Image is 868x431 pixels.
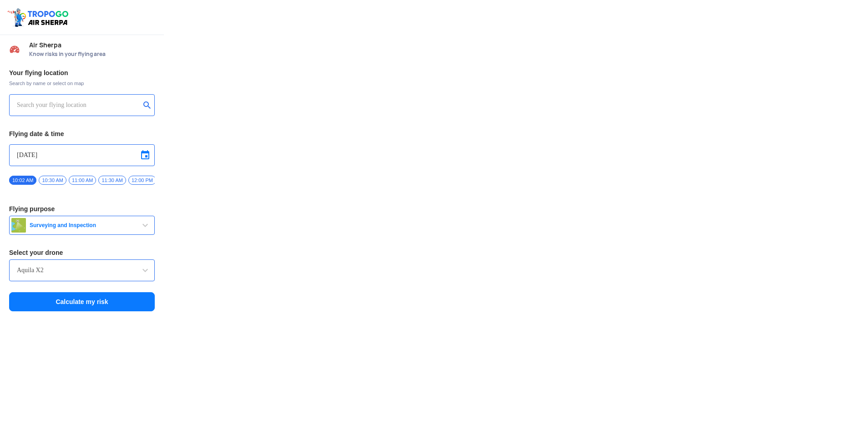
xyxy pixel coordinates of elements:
[9,249,155,256] h3: Select your drone
[69,176,96,185] span: 11:00 AM
[11,218,26,233] img: survey.png
[9,131,155,137] h3: Flying date & time
[98,176,126,185] span: 11:30 AM
[39,176,66,185] span: 10:30 AM
[9,44,20,55] img: Risk Scores
[29,51,155,58] span: Know risks in your flying area
[17,100,140,111] input: Search your flying location
[9,70,155,76] h3: Your flying location
[128,176,156,185] span: 12:00 PM
[9,292,155,311] button: Calculate my risk
[9,216,155,235] button: Surveying and Inspection
[9,176,36,185] span: 10:02 AM
[29,41,155,49] span: Air Sherpa
[26,222,140,229] span: Surveying and Inspection
[17,265,147,276] input: Search by name or Brand
[7,7,71,28] img: ic_tgdronemaps.svg
[9,80,155,87] span: Search by name or select on map
[9,206,155,212] h3: Flying purpose
[17,150,147,161] input: Select Date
